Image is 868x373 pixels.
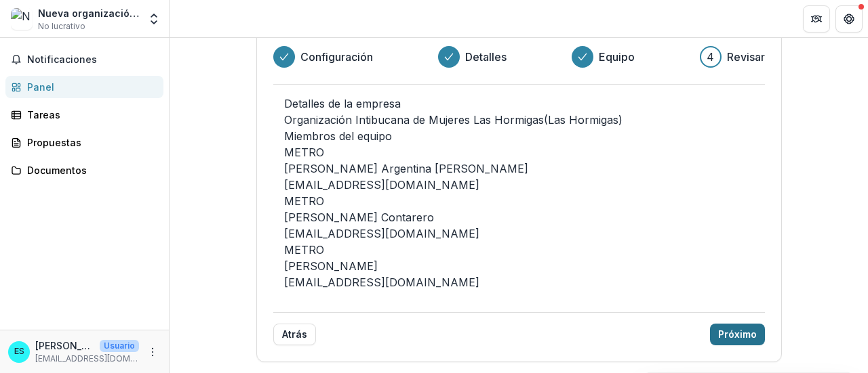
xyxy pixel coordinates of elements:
font: [EMAIL_ADDRESS][DOMAIN_NAME] [35,353,174,364]
font: Documentos [27,164,87,176]
font: Usuario [104,341,135,351]
button: Fogonadura [803,5,830,32]
font: Revisar [727,50,765,64]
button: Conmutador de entidades abiertas [144,5,163,32]
a: Documentos [5,159,163,181]
button: Notificaciones [5,49,163,70]
font: Organización Intibucana de Mujeres Las Hormigas [284,113,544,127]
div: Eva Sánchez [14,347,24,356]
font: [EMAIL_ADDRESS][DOMAIN_NAME] [284,276,479,289]
a: Tareas [5,104,163,126]
a: Propuestas [5,131,163,154]
font: [PERSON_NAME] Argentina [PERSON_NAME] [284,162,528,175]
font: Configuración [300,50,373,64]
font: Nueva organización sin fines de lucro [38,7,222,19]
font: 4 [707,50,714,64]
font: [PERSON_NAME] [35,340,113,351]
button: Atrás [273,324,316,345]
button: Obtener ayuda [835,5,863,32]
font: [PERSON_NAME] [284,259,378,273]
font: Atrás [282,328,307,340]
font: [PERSON_NAME] Contarero [284,211,434,224]
font: ES [14,346,24,356]
font: Detalles de la empresa [284,97,401,110]
font: No lucrativo [38,21,85,31]
font: Propuestas [27,137,81,148]
a: Panel [5,76,163,98]
font: Equipo [599,50,635,64]
font: Notificaciones [27,53,97,65]
font: (Las Hormigas) [544,113,623,127]
font: [EMAIL_ADDRESS][DOMAIN_NAME] [284,178,479,192]
font: Próximo [718,328,757,340]
font: METRO [284,194,324,208]
button: Próximo [710,324,765,345]
font: METRO [284,146,324,159]
div: Progreso [273,46,765,68]
font: Miembros del equipo [284,129,392,143]
img: Nueva organización sin fines de lucro [11,8,33,30]
font: Detalles [465,50,507,64]
button: Más [144,344,161,360]
font: [EMAIL_ADDRESS][DOMAIN_NAME] [284,227,479,240]
font: Tareas [27,109,60,120]
font: METRO [284,243,324,257]
font: Panel [27,81,54,93]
